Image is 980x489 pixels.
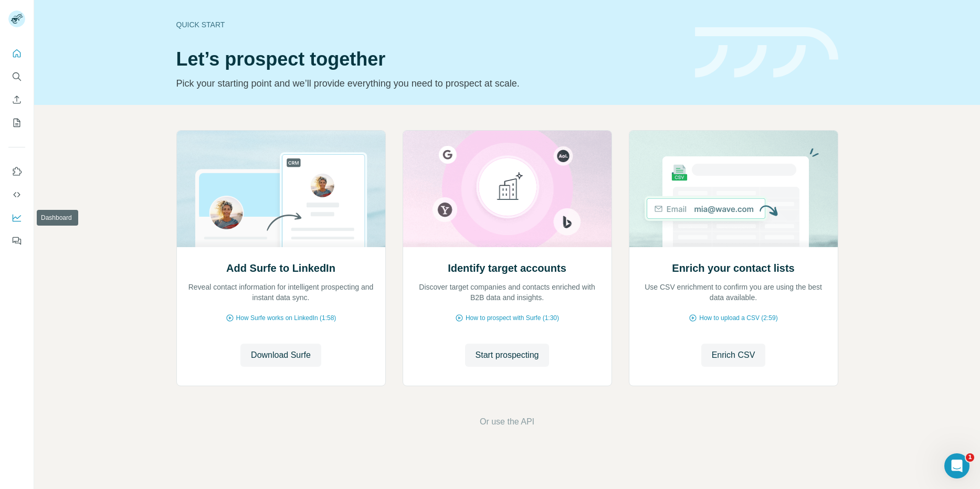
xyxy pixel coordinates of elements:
span: How to upload a CSV (2:59) [699,313,777,323]
span: 1 [966,453,974,462]
button: Enrich CSV [8,90,25,109]
h2: Add Surfe to LinkedIn [226,261,335,275]
h1: Let’s prospect together [176,49,682,70]
button: Dashboard [8,208,25,227]
p: Discover target companies and contacts enriched with B2B data and insights. [414,282,601,303]
p: Reveal contact information for intelligent prospecting and instant data sync. [187,282,375,303]
h2: Enrich your contact lists [672,261,794,275]
span: Enrich CSV [712,349,755,362]
span: Download Surfe [251,349,311,362]
button: Quick start [8,44,25,63]
button: Use Surfe on LinkedIn [8,162,25,181]
h2: Identify target accounts [448,261,566,275]
button: Start prospecting [465,344,550,367]
img: Identify target accounts [403,131,612,247]
p: Pick your starting point and we’ll provide everything you need to prospect at scale. [176,76,682,91]
button: Search [8,67,25,86]
button: Download Surfe [240,344,321,367]
button: My lists [8,113,25,132]
div: Quick start [176,19,682,30]
img: Enrich your contact lists [629,131,838,247]
span: How to prospect with Surfe (1:30) [466,313,559,323]
button: Use Surfe API [8,185,25,204]
iframe: Intercom live chat [944,453,970,479]
button: Or use the API [480,416,534,428]
button: Feedback [8,231,25,250]
img: banner [695,27,838,78]
span: How Surfe works on LinkedIn (1:58) [236,313,336,323]
img: Add Surfe to LinkedIn [176,131,386,247]
span: Start prospecting [476,349,539,362]
button: Enrich CSV [701,344,766,367]
p: Use CSV enrichment to confirm you are using the best data available. [640,282,827,303]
